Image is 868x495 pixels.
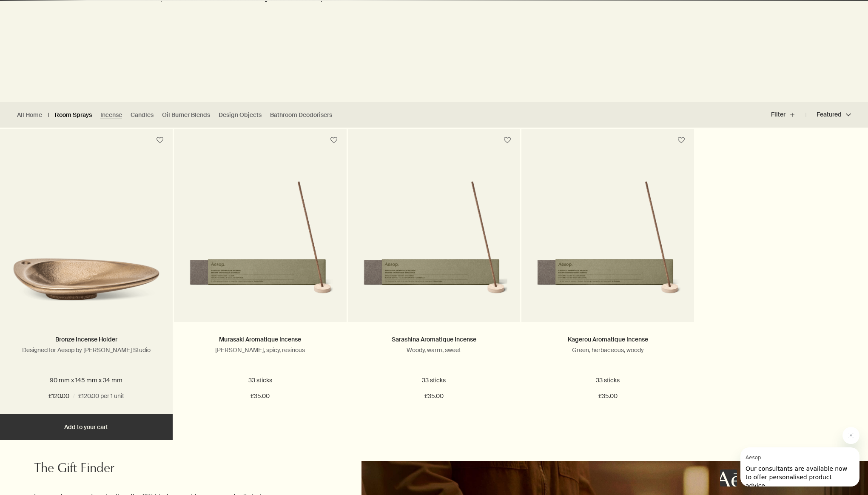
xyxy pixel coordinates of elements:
[250,391,270,401] span: £35.00
[500,133,515,148] button: Save to cabinet
[720,427,859,486] div: Aesop says "Our consultants are available now to offer personalised product advice.". Open messag...
[521,152,694,322] a: A stick of Kagerou Aromatique Incense in the Kanuma pumice holder, alongside carton packaging.
[5,18,107,42] span: Our consultants are available now to offer personalised product advice.
[174,152,347,322] a: A stick of Murasaki Aromatique Incense in the Kanuma pumice holder, alongside carton packaging.
[568,336,648,343] a: Kagerou Aromatique Incense
[187,181,334,309] img: A stick of Murasaki Aromatique Incense in the Kanuma pumice holder, alongside carton packaging.
[534,346,681,354] p: Green, herbaceous, woody
[361,181,508,309] img: A stick of Sarashina Aromatique Incense in the Kanuma pumice holder, alongside carton packaging.
[78,391,124,401] span: £120.00 per 1 unit
[34,461,289,478] h2: The Gift Finder
[720,469,737,486] iframe: no content
[100,111,122,119] a: Incense
[152,133,168,148] button: Save to cabinet
[842,427,859,444] iframe: Close message from Aesop
[55,336,117,343] a: Bronze Incense Holder
[13,247,160,309] img: Bronze Incense Holder
[326,133,342,148] button: Save to cabinet
[131,111,154,119] a: Candles
[361,346,508,354] p: Woody, warm, sweet
[55,111,92,119] a: Room Sprays
[424,391,444,401] span: £35.00
[162,111,210,119] a: Oil Burner Blends
[598,391,618,401] span: £35.00
[771,105,806,125] button: Filter
[392,336,476,343] a: Sarashina Aromatique Incense
[348,152,521,322] a: A stick of Sarashina Aromatique Incense in the Kanuma pumice holder, alongside carton packaging.
[17,111,42,119] a: All Home
[219,111,262,119] a: Design Objects
[13,346,160,354] p: Designed for Aesop by [PERSON_NAME] Studio
[674,133,689,148] button: Save to cabinet
[270,111,332,119] a: Bathroom Deodorisers
[48,391,69,401] span: £120.00
[187,346,334,354] p: [PERSON_NAME], spicy, resinous
[806,105,851,125] button: Featured
[219,336,301,343] a: Murasaki Aromatique Incense
[534,181,681,309] img: A stick of Kagerou Aromatique Incense in the Kanuma pumice holder, alongside carton packaging.
[73,391,75,401] span: /
[740,447,859,486] iframe: Message from Aesop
